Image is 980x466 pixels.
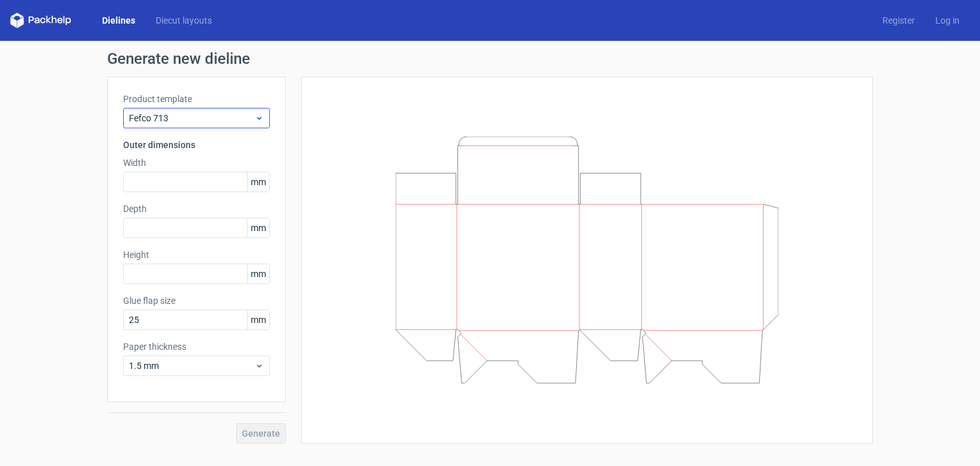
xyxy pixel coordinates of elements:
[925,14,970,27] a: Log in
[107,51,873,66] h1: Generate new dieline
[92,14,145,27] a: Dielines
[123,202,270,215] label: Depth
[872,14,925,27] a: Register
[247,310,269,329] span: mm
[247,264,269,283] span: mm
[247,218,269,237] span: mm
[129,112,255,124] span: Fefco 713
[123,340,270,353] label: Paper thickness
[123,294,270,307] label: Glue flap size
[123,156,270,169] label: Width
[247,172,269,192] span: mm
[123,248,270,261] label: Height
[123,139,270,151] h3: Outer dimensions
[123,93,270,105] label: Product template
[129,359,255,372] span: 1.5 mm
[145,14,222,27] a: Diecut layouts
